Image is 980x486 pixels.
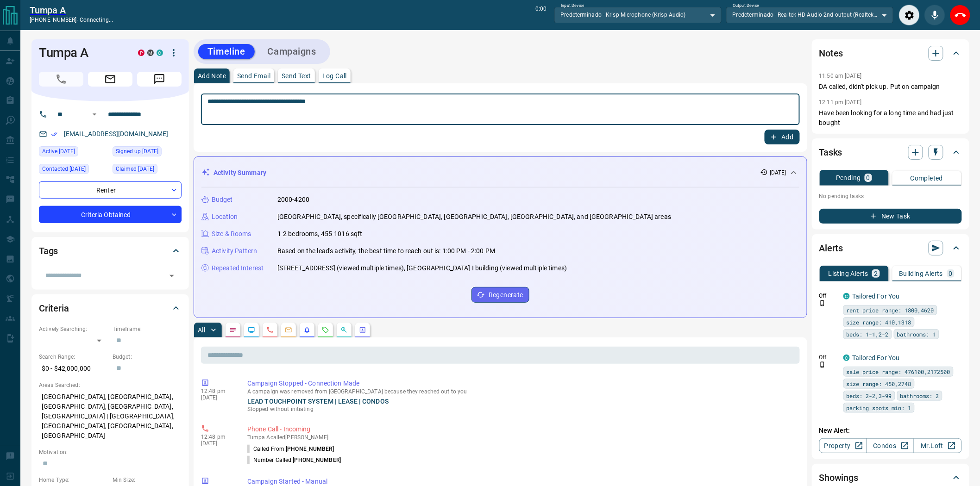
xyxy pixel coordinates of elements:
[39,297,182,319] div: Criteria
[277,263,567,273] p: [STREET_ADDRESS] (viewed multiple times), [GEOGRAPHIC_DATA] Ⅰ building (viewed multiple times)
[39,301,69,316] h2: Criteria
[829,270,869,277] p: Listing Alerts
[819,241,843,255] h2: Alerts
[847,367,950,376] span: sale price range: 476100,2172500
[212,229,251,239] p: Size & Rooms
[847,379,911,388] span: size range: 450,2748
[322,326,329,334] svg: Requests
[847,403,911,412] span: parking spots min: 1
[212,263,264,273] p: Repeated Interest
[39,389,182,443] p: [GEOGRAPHIC_DATA], [GEOGRAPHIC_DATA], [GEOGRAPHIC_DATA], [GEOGRAPHIC_DATA], [GEOGRAPHIC_DATA] | [...
[201,388,233,394] p: 12:48 pm
[843,293,850,299] div: condos.ca
[147,50,154,56] div: mrloft.ca
[847,318,911,327] span: size range: 410,1318
[819,73,862,79] p: 11:50 am [DATE]
[874,270,878,277] p: 2
[277,212,671,222] p: [GEOGRAPHIC_DATA], specifically [GEOGRAPHIC_DATA], [GEOGRAPHIC_DATA], [GEOGRAPHIC_DATA], and [GEO...
[212,212,238,222] p: Location
[39,476,108,484] p: Home Type:
[42,164,86,174] span: Contacted [DATE]
[285,326,292,334] svg: Emails
[277,246,495,256] p: Based on the lead's activity, the best time to reach out is: 1:00 PM - 2:00 PM
[340,326,348,334] svg: Opportunities
[237,73,270,79] p: Send Email
[911,175,943,181] p: Completed
[212,246,257,256] p: Activity Pattern
[471,287,529,303] button: Regenerate
[64,130,169,137] a: [EMAIL_ADDRESS][DOMAIN_NAME]
[765,130,800,144] button: Add
[113,146,182,159] div: Sun Jun 14 2020
[247,445,334,453] p: Called From:
[138,50,144,56] div: property.ca
[198,327,205,333] p: All
[819,141,962,163] div: Tasks
[819,470,859,485] h2: Showings
[212,195,233,205] p: Budget
[113,164,182,177] div: Sun Jun 14 2020
[853,354,900,361] a: Tailored For You
[113,476,182,484] p: Min Size:
[258,44,326,59] button: Campaigns
[39,353,108,361] p: Search Range:
[819,292,838,300] p: Off
[116,147,158,156] span: Signed up [DATE]
[137,72,182,87] span: Message
[847,330,889,339] span: beds: 1-1,2-2
[286,446,334,452] span: [PHONE_NUMBER]
[39,243,58,258] h2: Tags
[247,434,796,441] p: Tumpa A called [PERSON_NAME]
[924,5,945,25] div: Mute
[819,108,962,128] p: Have been looking for a long time and had just bought
[113,353,182,361] p: Budget:
[157,50,163,56] div: condos.ca
[950,5,971,25] div: End Call
[819,300,826,306] svg: Push Notification Only
[247,388,796,395] p: A campaign was removed from [GEOGRAPHIC_DATA] because they reached out to you
[277,229,363,239] p: 1-2 bedrooms, 455-1016 sqft
[899,5,920,25] div: Audio Settings
[247,398,389,405] a: LEAD TOUCHPOINT SYSTEM | LEASE | CONDOS
[247,424,796,434] p: Phone Call - Incoming
[89,109,100,120] button: Open
[39,206,182,223] div: Criteria Obtained
[198,73,226,79] p: Add Note
[247,379,796,388] p: Campaign Stopped - Connection Made
[266,326,274,334] svg: Calls
[165,269,178,282] button: Open
[900,391,939,400] span: bathrooms: 2
[867,438,914,453] a: Condos
[88,72,132,87] span: Email
[201,164,799,181] div: Activity Summary[DATE]
[80,17,113,23] span: connecting...
[39,72,83,87] span: Call
[554,7,722,23] div: Predeterminado - Krisp Microphone (Krisp Audio)
[914,438,961,453] a: Mr.Loft
[819,353,838,361] p: Off
[726,7,893,23] div: Predeterminado - Realtek HD Audio 2nd output (Realtek(R) Audio)
[949,270,953,277] p: 0
[39,240,182,262] div: Tags
[39,164,108,177] div: Fri Aug 08 2025
[39,361,108,376] p: $0 - $42,000,000
[535,5,547,25] p: 0:00
[897,330,936,339] span: bathrooms: 1
[201,440,233,447] p: [DATE]
[819,426,962,436] p: New Alert:
[198,44,255,59] button: Timeline
[819,42,962,64] div: Notes
[322,73,347,79] p: Log Call
[30,5,113,16] a: Tumpa A
[303,326,311,334] svg: Listing Alerts
[247,456,341,464] p: Number Called:
[214,168,266,178] p: Activity Summary
[819,145,842,160] h2: Tasks
[229,326,237,334] svg: Notes
[293,457,341,463] span: [PHONE_NUMBER]
[819,361,826,368] svg: Push Notification Only
[847,391,892,400] span: beds: 2-2,3-99
[819,99,862,106] p: 12:11 pm [DATE]
[853,293,900,300] a: Tailored For You
[282,73,311,79] p: Send Text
